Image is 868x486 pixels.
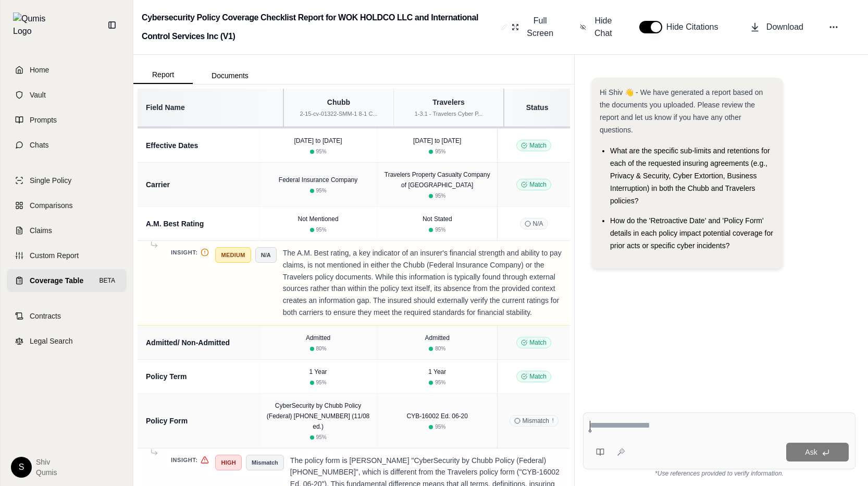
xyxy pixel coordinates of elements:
span: Match [516,371,551,382]
a: Custom Report [7,244,127,267]
a: Chats [7,133,127,156]
span: Not Stated [423,215,452,223]
button: Documents [193,67,267,84]
span: CYB-16002 Ed. 06-20 [407,412,468,420]
th: Status [504,89,570,127]
span: Hi Shiv 👋 - We have generated a report based on the documents you uploaded. Please review the rep... [600,88,763,134]
div: Travelers [400,97,497,107]
span: 95 % [316,148,327,156]
span: 95 % [316,226,327,234]
h2: Cybersecurity Policy Coverage Checklist Report for WOK HOLDCO LLC and International Control Servi... [142,8,497,46]
span: Chats [30,140,49,150]
p: The A.M. Best rating, a key indicator of an insurer's financial strength and ability to pay claim... [283,247,562,319]
span: N/A [520,218,548,229]
span: 1 Year [428,368,446,375]
span: Mismatch [246,455,284,470]
span: Qumis [36,467,57,478]
span: Vault [30,90,46,100]
button: Ask [786,443,849,461]
span: Insight: [171,455,197,465]
div: Chubb [290,97,387,107]
span: [DATE] to [DATE] [294,137,342,144]
a: Prompts [7,108,127,131]
span: BETA [96,275,118,286]
a: Claims [7,219,127,242]
th: Field Name [138,89,283,127]
span: Mismatch [510,415,559,427]
div: Carrier [146,179,251,190]
img: Qumis Logo [13,13,52,38]
span: 95 % [435,226,445,234]
button: Report [133,66,193,84]
span: 95 % [316,433,327,442]
div: 2-15-cv-01322-SMM-1 8-1 C... [290,110,387,118]
span: 95 % [435,192,445,200]
a: Single Policy [7,169,127,192]
button: Full Screen [507,10,559,44]
span: 80 % [435,345,445,353]
span: 1 Year [309,368,327,375]
a: Comparisons [7,194,127,217]
div: Policy Term [146,371,251,382]
span: 95 % [316,379,327,387]
span: Admitted [306,334,330,342]
span: CyberSecurity by Chubb Policy (Federal) [PHONE_NUMBER] (11/08 ed.) [267,402,369,430]
span: 95 % [435,379,445,387]
a: Contracts [7,305,127,327]
div: 1-3.1 - Travelers Cyber P... [400,110,497,118]
span: 95 % [316,187,327,195]
span: Ask [805,448,817,456]
a: Coverage TableBETA [7,269,127,292]
div: S [11,457,32,478]
span: N/A [255,247,277,263]
span: Coverage Table [30,275,83,286]
span: Travelers Property Casualty Company of [GEOGRAPHIC_DATA] [385,171,490,189]
span: How do the 'Retroactive Date' and 'Policy Form' details in each policy impact potential coverage ... [610,216,773,250]
span: [DATE] to [DATE] [413,137,461,144]
button: Hide Chat [576,10,618,44]
span: Full Screen [525,15,555,40]
span: 80 % [316,345,327,353]
span: Not Mentioned [298,215,339,223]
span: Legal Search [30,336,73,346]
span: 95 % [435,148,445,156]
a: Vault [7,83,127,106]
span: Hide Chat [592,15,614,40]
span: What are the specific sub-limits and retentions for each of the requested insuring agreements (e.... [610,147,770,205]
span: Match [516,140,551,151]
span: Custom Report [30,250,79,261]
a: Legal Search [7,330,127,353]
span: Download [766,21,803,33]
span: Medium [215,247,251,263]
span: Federal Insurance Company [279,176,357,184]
span: Shiv [36,457,57,467]
span: Admitted [425,334,450,342]
span: Match [516,337,551,348]
div: Effective Dates [146,140,251,151]
button: Collapse sidebar [104,17,120,33]
span: Single Policy [30,175,71,186]
span: Hide Citations [666,21,725,33]
div: *Use references provided to verify information. [583,469,855,478]
span: Home [30,65,49,75]
span: Claims [30,225,52,236]
span: Match [516,179,551,190]
a: Home [7,58,127,81]
span: 95 % [435,423,445,431]
div: Admitted/ Non-Admitted [146,337,251,348]
span: Insight: [171,247,197,258]
span: High [215,455,242,470]
div: Policy Form [146,416,251,426]
span: Contracts [30,311,61,321]
span: Comparisons [30,200,72,211]
span: ! [552,417,554,425]
div: A.M. Best Rating [146,218,251,229]
span: Prompts [30,115,57,125]
button: Download [746,17,808,38]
